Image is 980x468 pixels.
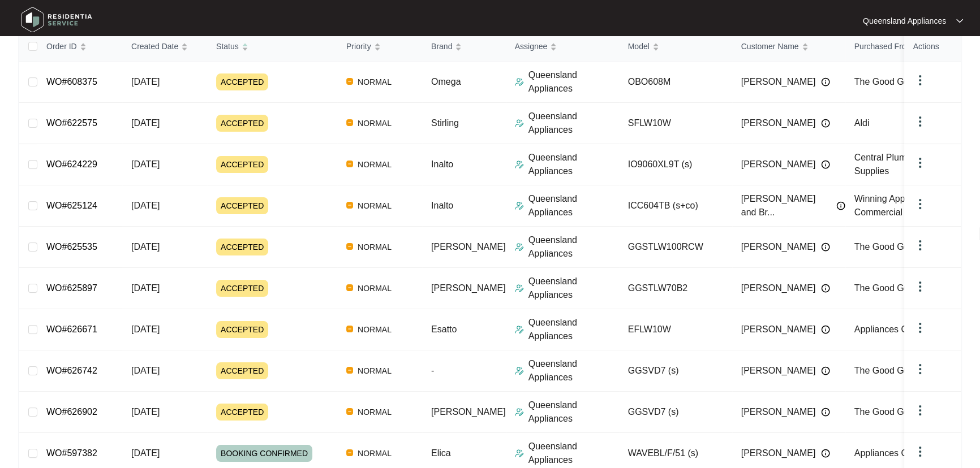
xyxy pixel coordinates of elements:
[216,445,312,462] span: BOOKING CONFIRMED
[131,324,160,334] span: [DATE]
[741,447,816,460] span: [PERSON_NAME]
[431,366,434,375] span: -
[619,227,732,268] td: GGSTLW100RCW
[216,40,239,53] span: Status
[515,325,524,334] img: Assigner Icon
[528,440,619,467] p: Queensland Appliances
[528,398,619,426] p: Queensland Appliances
[515,119,524,128] img: Assigner Icon
[353,364,396,378] span: NORMAL
[619,103,732,144] td: SFLW10W
[46,40,77,53] span: Order ID
[353,405,396,419] span: NORMAL
[741,158,816,171] span: [PERSON_NAME]
[628,40,650,53] span: Model
[854,283,918,293] span: The Good Guys
[821,160,830,169] img: Info icon
[741,281,816,295] span: [PERSON_NAME]
[913,445,927,458] img: dropdown arrow
[353,75,396,89] span: NORMAL
[913,239,927,252] img: dropdown arrow
[619,144,732,185] td: IO9060XL9T (s)
[913,362,927,376] img: dropdown arrow
[821,284,830,293] img: Info icon
[353,158,396,171] span: NORMAL
[216,115,268,132] span: ACCEPTED
[46,159,97,169] a: WO#624229
[913,321,927,335] img: dropdown arrow
[913,115,927,128] img: dropdown arrow
[216,239,268,255] span: ACCEPTED
[854,366,918,375] span: The Good Guys
[46,118,97,128] a: WO#622575
[346,40,371,53] span: Priority
[353,116,396,130] span: NORMAL
[854,407,918,417] span: The Good Guys
[515,40,548,53] span: Assignee
[131,242,160,252] span: [DATE]
[431,77,461,86] span: Omega
[619,268,732,309] td: GGSTLW70B2
[619,62,732,103] td: OBO608M
[913,280,927,293] img: dropdown arrow
[741,323,816,336] span: [PERSON_NAME]
[216,280,268,297] span: ACCEPTED
[904,32,961,62] th: Actions
[619,32,732,62] th: Model
[346,284,353,291] img: Vercel Logo
[46,366,97,375] a: WO#626742
[131,118,160,128] span: [DATE]
[46,201,97,210] a: WO#625124
[515,366,524,375] img: Assigner Icon
[515,77,524,86] img: Assigner Icon
[854,118,870,128] span: Aldi
[854,324,927,334] span: Appliances Online
[216,362,268,379] span: ACCEPTED
[515,242,524,252] img: Assigner Icon
[515,408,524,417] img: Assigner Icon
[346,119,353,126] img: Vercel Logo
[515,284,524,293] img: Assigner Icon
[528,275,619,302] p: Queensland Appliances
[431,283,506,293] span: [PERSON_NAME]
[422,32,506,62] th: Brand
[216,197,268,214] span: ACCEPTED
[131,40,178,53] span: Created Date
[956,18,963,24] img: dropdown arrow
[741,40,799,53] span: Customer Name
[46,324,97,334] a: WO#626671
[46,407,97,417] a: WO#626902
[17,3,96,37] img: residentia service logo
[131,448,160,458] span: [DATE]
[431,159,453,169] span: Inalto
[131,159,160,169] span: [DATE]
[854,194,934,217] span: Winning Appliances Commercial
[37,32,122,62] th: Order ID
[528,233,619,261] p: Queensland Appliances
[353,240,396,254] span: NORMAL
[821,408,830,417] img: Info icon
[346,408,353,415] img: Vercel Logo
[131,407,160,417] span: [DATE]
[913,156,927,170] img: dropdown arrow
[131,366,160,375] span: [DATE]
[528,316,619,343] p: Queensland Appliances
[46,448,97,458] a: WO#597382
[845,32,958,62] th: Purchased From
[619,185,732,227] td: ICC604TB (s+co)
[741,364,816,378] span: [PERSON_NAME]
[131,77,160,86] span: [DATE]
[122,32,207,62] th: Created Date
[741,116,816,130] span: [PERSON_NAME]
[346,326,353,332] img: Vercel Logo
[821,242,830,252] img: Info icon
[216,321,268,338] span: ACCEPTED
[821,366,830,375] img: Info icon
[353,323,396,336] span: NORMAL
[131,283,160,293] span: [DATE]
[854,242,918,252] span: The Good Guys
[46,77,97,86] a: WO#608375
[741,192,831,219] span: [PERSON_NAME] and Br...
[821,449,830,458] img: Info icon
[353,447,396,460] span: NORMAL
